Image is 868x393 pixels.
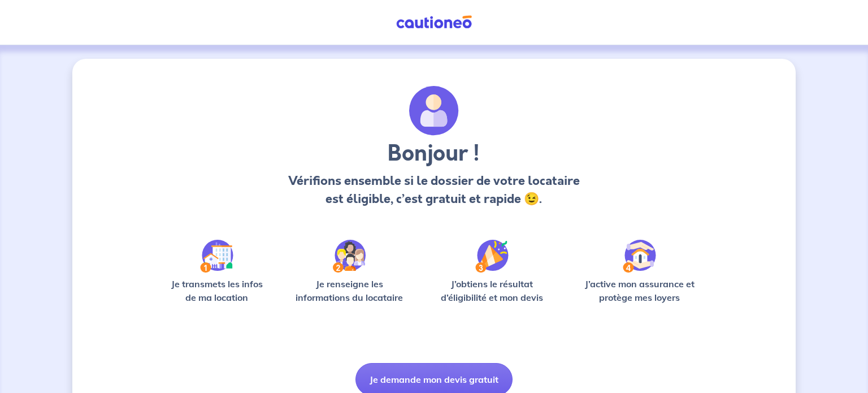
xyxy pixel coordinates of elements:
p: Je renseigne les informations du locataire [289,277,410,304]
h3: Bonjour ! [285,140,583,167]
p: J’active mon assurance et protège mes loyers [574,277,705,304]
img: /static/90a569abe86eec82015bcaae536bd8e6/Step-1.svg [200,240,233,273]
p: Je transmets les infos de ma location [163,277,271,304]
p: J’obtiens le résultat d’éligibilité et mon devis [428,277,556,304]
img: /static/f3e743aab9439237c3e2196e4328bba9/Step-3.svg [475,240,509,273]
img: /static/bfff1cf634d835d9112899e6a3df1a5d/Step-4.svg [623,240,656,273]
img: /static/c0a346edaed446bb123850d2d04ad552/Step-2.svg [333,240,366,273]
p: Vérifions ensemble si le dossier de votre locataire est éligible, c’est gratuit et rapide 😉. [285,172,583,208]
img: archivate [409,86,459,136]
img: Cautioneo [392,15,476,29]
